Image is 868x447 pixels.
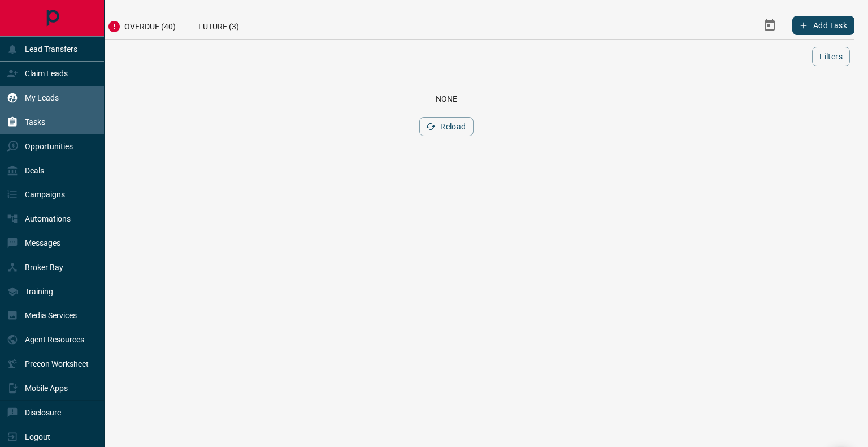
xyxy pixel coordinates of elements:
[756,12,783,39] button: Select Date Range
[419,117,473,136] button: Reload
[187,11,250,39] div: Future (3)
[812,47,850,66] button: Filters
[52,94,841,103] div: None
[96,11,187,39] div: Overdue (40)
[792,16,854,35] button: Add Task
